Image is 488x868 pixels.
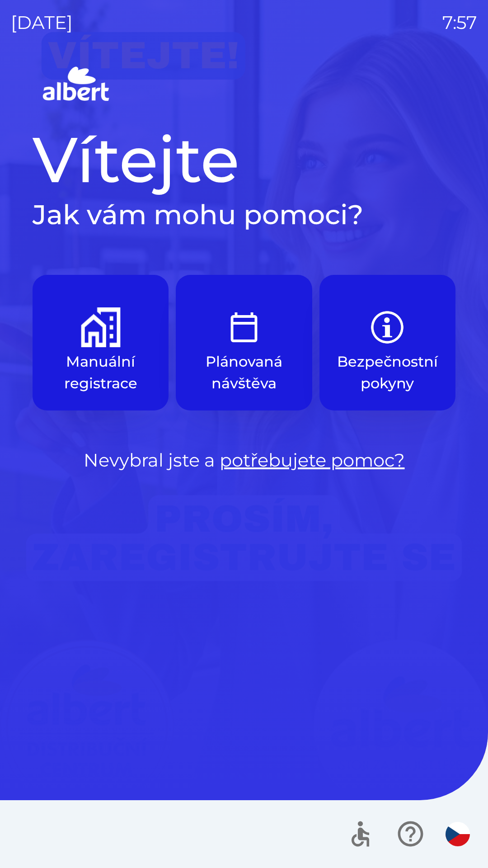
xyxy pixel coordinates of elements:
[176,275,312,410] button: Plánovaná návštěva
[337,351,438,394] p: Bezpečnostní pokyny
[11,9,73,36] p: [DATE]
[446,822,470,846] img: cs flag
[33,275,169,410] button: Manuální registrace
[33,63,455,107] img: Logo
[442,9,477,36] p: 7:57
[54,351,147,394] p: Manuální registrace
[33,121,455,198] h1: Vítejte
[33,198,455,231] h2: Jak vám mohu pomoci?
[81,307,121,347] img: d73f94ca-8ab6-4a86-aa04-b3561b69ae4e.png
[367,307,407,347] img: b85e123a-dd5f-4e82-bd26-90b222bbbbcf.png
[224,307,264,347] img: e9efe3d3-6003-445a-8475-3fd9a2e5368f.png
[33,447,455,474] p: Nevybral jste a
[220,449,405,471] a: potřebujete pomoc?
[319,275,455,410] button: Bezpečnostní pokyny
[197,351,290,394] p: Plánovaná návštěva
